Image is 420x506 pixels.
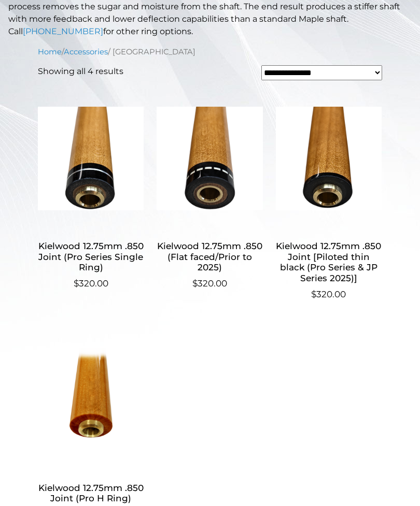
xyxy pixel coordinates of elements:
img: Kielwood 12.75mm .850 Joint [Piloted thin black (Pro Series & JP Series 2025)] [276,89,382,229]
a: Accessories [64,48,108,57]
h2: Kielwood 12.75mm .850 Joint [Piloted thin black (Pro Series & JP Series 2025)] [276,237,382,288]
span: $ [192,279,198,289]
bdi: 320.00 [192,279,227,289]
a: Kielwood 12.75mm .850 Joint (Pro Series Single Ring) $320.00 [38,89,144,291]
img: Kielwood 12.75mm .850 Joint (Pro Series Single Ring) [38,89,144,229]
bdi: 320.00 [74,279,108,289]
select: Shop order [261,66,382,81]
span: $ [311,290,316,300]
a: Home [38,48,62,57]
a: [PHONE_NUMBER] [23,27,103,37]
bdi: 320.00 [311,290,346,300]
a: Kielwood 12.75mm .850 Joint [Piloted thin black (Pro Series & JP Series 2025)] $320.00 [276,89,382,301]
img: Kielwood 12.75mm .850 Joint (Pro H Ring) [38,330,144,470]
img: Kielwood 12.75mm .850 (Flat faced/Prior to 2025) [157,89,262,229]
h2: Kielwood 12.75mm .850 Joint (Pro Series Single Ring) [38,237,144,278]
nav: Breadcrumb [38,47,382,58]
p: Showing all 4 results [38,66,123,78]
span: $ [74,279,79,289]
h2: Kielwood 12.75mm .850 (Flat faced/Prior to 2025) [157,237,262,278]
a: Kielwood 12.75mm .850 (Flat faced/Prior to 2025) $320.00 [157,89,262,291]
